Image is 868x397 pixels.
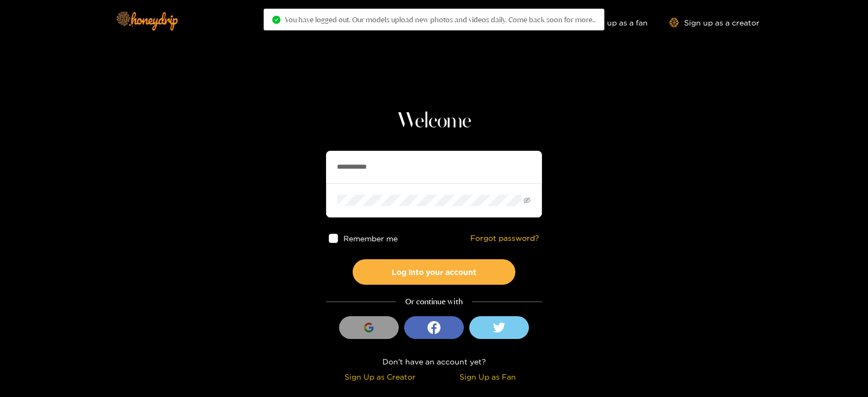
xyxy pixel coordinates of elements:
div: Sign Up as Fan [437,370,539,383]
span: check-circle [272,16,280,24]
button: Log into your account [353,259,515,285]
a: Forgot password? [470,234,539,243]
a: Sign up as a creator [669,18,759,27]
div: Don't have an account yet? [326,355,542,368]
a: Sign up as a fan [573,18,648,27]
h1: Welcome [326,108,542,135]
div: Or continue with [326,296,542,308]
span: eye-invisible [524,197,531,204]
span: Remember me [343,234,398,242]
div: Sign Up as Creator [329,370,431,383]
span: You have logged out. Our models upload new photos and videos daily. Come back soon for more.. [285,15,596,24]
